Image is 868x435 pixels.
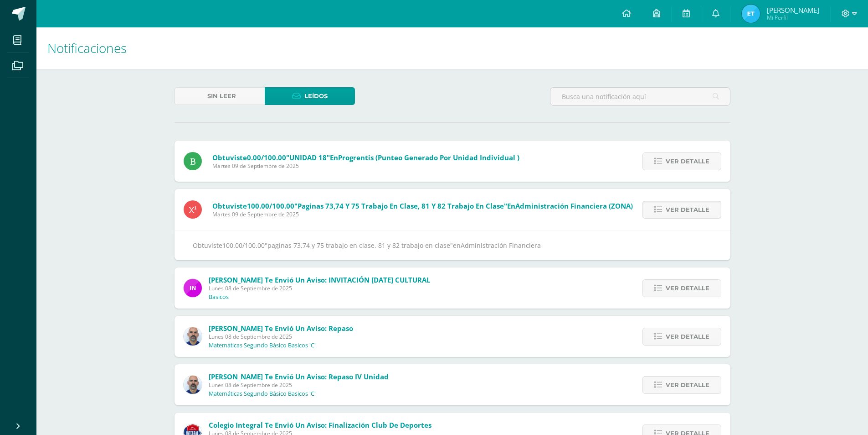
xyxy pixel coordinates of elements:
span: "UNIDAD 18" [286,153,330,162]
span: Obtuviste en [212,201,633,210]
span: Progrentis (Punteo generado por unidad individual ) [338,153,519,162]
a: Sin leer [175,87,265,105]
p: Basicos [209,293,229,301]
span: Lunes 08 de Septiembre de 2025 [209,381,389,389]
span: [PERSON_NAME] te envió un aviso: INVITACIÓN [DATE] CULTURAL [209,275,430,284]
span: Obtuviste en [212,153,519,162]
span: Administración Financiera [461,241,541,250]
span: Notificaciones [47,39,127,57]
span: Ver detalle [666,280,709,297]
img: 48c398fb785a2099634bf6fdb20721f2.png [742,5,760,23]
span: Administración Financiera (ZONA) [515,201,633,210]
span: 0.00/100.00 [247,153,286,162]
span: Mi Perfil [767,14,819,21]
input: Busca una notificación aquí [550,88,730,105]
img: 25a107f0461d339fca55307c663570d2.png [184,376,202,394]
span: "paginas 73,74 y 75 trabajo en clase, 81 y 82 trabajo en clase" [294,201,507,210]
img: 49dcc5f07bc63dd4e845f3f2a9293567.png [184,279,202,297]
span: [PERSON_NAME] te envió un aviso: Repaso [209,324,353,333]
span: Sin leer [207,88,236,105]
span: Ver detalle [666,201,709,218]
span: Lunes 08 de Septiembre de 2025 [209,333,353,341]
span: Ver detalle [666,328,709,345]
span: Martes 09 de Septiembre de 2025 [212,210,633,218]
span: Ver detalle [666,377,709,393]
a: Leídos [265,87,355,105]
p: Matemáticas Segundo Básico Basicos 'C' [209,342,316,349]
span: 100.00/100.00 [222,241,265,250]
div: Obtuviste en [193,240,712,251]
span: Colegio Integral te envió un aviso: Finalización Club de Deportes [209,420,431,430]
span: [PERSON_NAME] [767,5,819,15]
span: "paginas 73,74 y 75 trabajo en clase, 81 y 82 trabajo en clase" [265,241,453,250]
span: Leídos [304,88,328,105]
img: 25a107f0461d339fca55307c663570d2.png [184,327,202,346]
span: [PERSON_NAME] te envió un aviso: Repaso IV Unidad [209,372,389,381]
span: Ver detalle [666,153,709,170]
span: 100.00/100.00 [247,201,294,210]
p: Matemáticas Segundo Básico Basicos 'C' [209,390,316,398]
span: Lunes 08 de Septiembre de 2025 [209,284,430,292]
span: Martes 09 de Septiembre de 2025 [212,162,519,170]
